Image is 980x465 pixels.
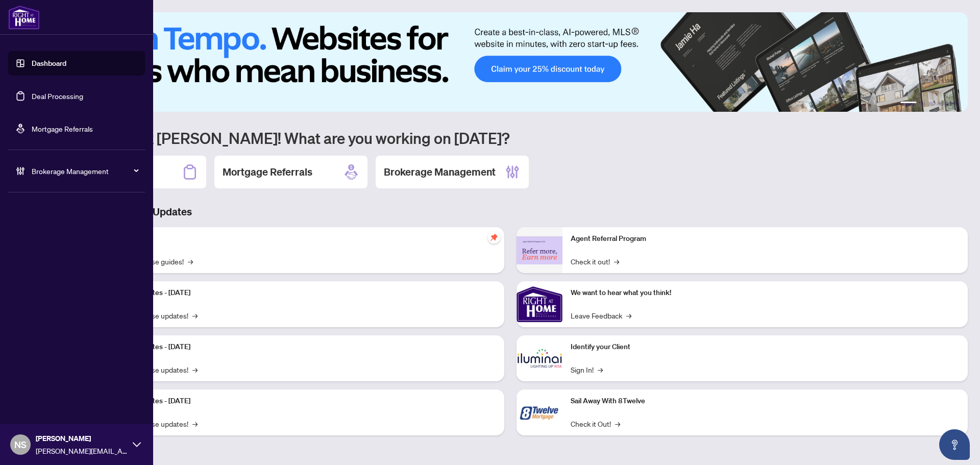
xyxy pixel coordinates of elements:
img: logo [8,5,40,30]
h1: Welcome back [PERSON_NAME]! What are you working on [DATE]? [53,128,968,148]
button: 1 [900,102,917,106]
span: → [626,310,631,321]
a: Check it Out!→ [571,418,620,429]
p: Agent Referral Program [571,233,960,244]
span: → [192,310,198,321]
p: Self-Help [107,233,496,244]
span: → [192,364,198,375]
button: 4 [937,102,941,106]
span: NS [14,437,27,452]
span: → [188,256,193,267]
button: 5 [945,102,949,106]
span: pushpin [488,231,500,243]
a: Sign In!→ [571,364,603,375]
button: 3 [929,102,933,106]
p: Identify your Client [571,341,960,353]
span: [PERSON_NAME][EMAIL_ADDRESS][DOMAIN_NAME] [36,445,128,456]
span: → [614,256,619,267]
span: → [598,364,603,375]
button: 2 [921,102,925,106]
img: Sail Away With 8Twelve [517,389,562,435]
span: Brokerage Management [32,165,138,177]
a: Dashboard [32,59,66,68]
img: Identify your Client [517,335,562,381]
a: Check it out!→ [571,256,619,267]
button: 6 [953,102,958,106]
button: Open asap [939,429,970,460]
h2: Brokerage Management [384,165,496,179]
img: Agent Referral Program [517,236,562,264]
h3: Brokerage & Industry Updates [53,205,968,219]
p: Platform Updates - [DATE] [107,396,496,407]
a: Mortgage Referrals [32,124,93,133]
p: We want to hear what you think! [571,287,960,299]
span: → [615,418,620,429]
span: → [192,418,198,429]
a: Leave Feedback→ [571,310,631,321]
img: We want to hear what you think! [517,281,562,327]
p: Platform Updates - [DATE] [107,287,496,299]
span: [PERSON_NAME] [36,433,128,444]
a: Deal Processing [32,91,83,101]
img: Slide 0 [53,12,968,112]
p: Sail Away With 8Twelve [571,396,960,407]
h2: Mortgage Referrals [223,165,312,179]
p: Platform Updates - [DATE] [107,341,496,353]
